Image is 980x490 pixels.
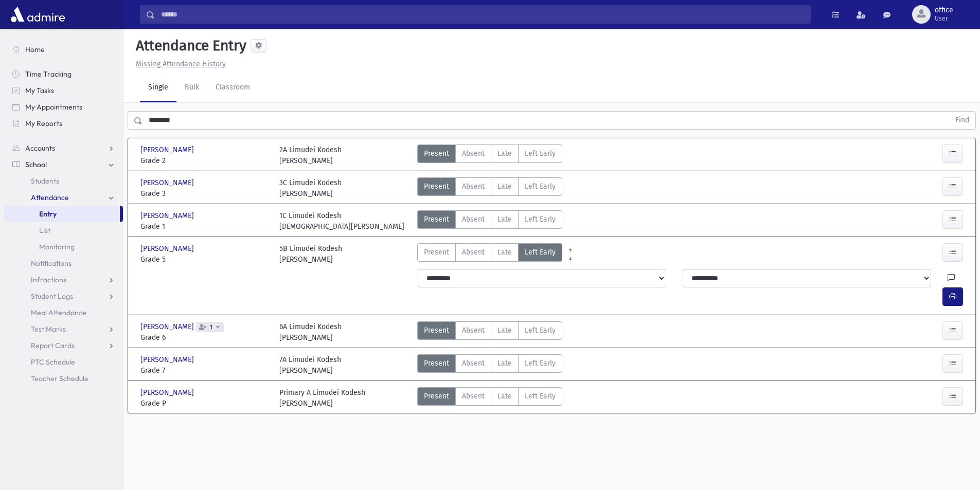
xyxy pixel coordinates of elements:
span: [PERSON_NAME] [140,354,196,365]
span: Grade 1 [140,221,269,232]
span: Teacher Schedule [31,374,88,383]
a: School [4,156,123,173]
span: Notifications [31,259,72,268]
a: Report Cards [4,337,123,354]
span: Late [497,148,512,159]
span: Late [497,214,512,225]
div: 7A Limudei Kodesh [PERSON_NAME] [279,354,341,376]
span: Late [497,391,512,402]
span: List [39,226,50,235]
span: Late [497,247,512,258]
a: Accounts [4,140,123,156]
a: Teacher Schedule [4,370,123,387]
div: 1C Limudei Kodesh [DEMOGRAPHIC_DATA][PERSON_NAME] [279,210,404,232]
span: PTC Schedule [31,357,75,367]
div: 5B Limudei Kodesh [PERSON_NAME] [279,243,342,265]
span: Infractions [31,275,66,284]
span: User [935,14,953,23]
span: Absent [462,391,485,402]
span: My Appointments [25,102,82,112]
u: Missing Attendance History [136,60,226,68]
div: 2A Limudei Kodesh [PERSON_NAME] [279,144,342,166]
span: [PERSON_NAME] [140,243,196,254]
a: Test Marks [4,321,123,337]
a: Student Logs [4,288,123,304]
span: Test Marks [31,324,66,334]
a: Missing Attendance History [132,60,226,68]
span: Time Tracking [25,69,72,79]
div: Primary A Limudei Kodesh [PERSON_NAME] [279,387,365,409]
span: Accounts [25,143,55,153]
h5: Attendance Entry [132,37,246,55]
span: Left Early [525,214,556,225]
span: Left Early [525,325,556,336]
span: Grade 2 [140,155,269,166]
a: My Tasks [4,82,123,99]
a: Attendance [4,189,123,206]
div: 3C Limudei Kodesh [PERSON_NAME] [279,177,342,199]
span: Attendance [31,193,69,202]
a: PTC Schedule [4,354,123,370]
div: AttTypes [417,243,562,265]
a: Meal Attendance [4,304,123,321]
span: Late [497,358,512,369]
span: Absent [462,358,485,369]
span: Students [31,176,59,186]
div: AttTypes [417,321,562,343]
span: Absent [462,214,485,225]
span: Absent [462,148,485,159]
span: My Tasks [25,86,54,95]
a: Students [4,173,123,189]
span: Left Early [525,181,556,192]
div: AttTypes [417,144,562,166]
span: [PERSON_NAME] [140,210,196,221]
span: Student Logs [31,292,73,301]
span: Absent [462,247,485,258]
span: Present [424,181,449,192]
button: Find [949,112,975,129]
span: Left Early [525,247,556,258]
span: Late [497,181,512,192]
span: Grade 6 [140,332,269,343]
span: Grade 7 [140,365,269,376]
span: Present [424,358,449,369]
span: Home [25,45,45,54]
span: [PERSON_NAME] [140,144,196,155]
span: Meal Attendance [31,308,86,317]
a: Single [140,74,176,102]
a: Home [4,41,123,58]
div: AttTypes [417,210,562,232]
span: Present [424,391,449,402]
span: Late [497,325,512,336]
span: Monitoring [39,242,75,251]
a: Bulk [176,74,207,102]
span: Absent [462,325,485,336]
span: Grade P [140,398,269,409]
span: Grade 5 [140,254,269,265]
span: [PERSON_NAME] [140,387,196,398]
span: [PERSON_NAME] [140,321,196,332]
span: My Reports [25,119,62,128]
a: Notifications [4,255,123,271]
span: office [935,6,953,14]
a: Monitoring [4,239,123,255]
span: Present [424,148,449,159]
span: [PERSON_NAME] [140,177,196,188]
span: 1 [208,324,215,331]
a: My Appointments [4,99,123,115]
a: List [4,222,123,239]
div: AttTypes [417,387,562,409]
span: Report Cards [31,341,75,350]
span: Absent [462,181,485,192]
a: Classroom [207,74,258,102]
div: AttTypes [417,177,562,199]
input: Search [155,5,810,24]
a: Infractions [4,271,123,288]
a: My Reports [4,115,123,132]
span: Entry [39,209,57,219]
span: Left Early [525,391,556,402]
a: Entry [4,206,120,222]
span: Present [424,325,449,336]
img: AdmirePro [8,4,67,25]
span: Present [424,214,449,225]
